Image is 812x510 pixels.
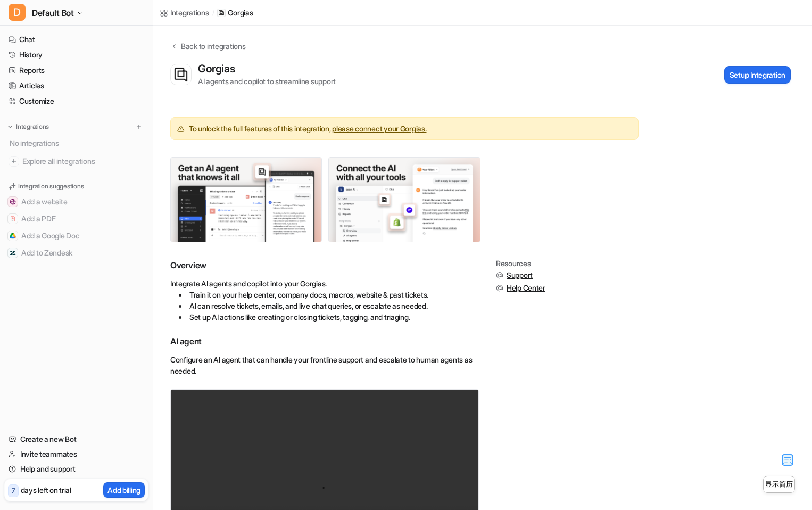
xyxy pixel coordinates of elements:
[170,40,245,62] button: Back to integrations
[198,62,239,75] div: Gorgias
[4,78,148,93] a: Articles
[332,124,426,133] a: please connect your Gorgias.
[4,227,148,244] button: Add a Google DocAdd a Google Doc
[179,311,479,323] li: Set up AI actions like creating or closing tickets, tagging, and triaging.
[16,122,49,131] p: Integrations
[4,63,148,78] a: Reports
[217,7,253,18] a: Gorgias
[135,123,143,130] img: menu_add.svg
[6,123,14,130] img: expand menu
[496,283,545,293] button: Help Center
[4,47,148,62] a: History
[496,272,503,279] img: support.svg
[107,484,140,496] p: Add billing
[507,283,545,293] span: Help Center
[12,486,15,496] p: 7
[724,66,791,84] button: Setup Integration
[179,300,479,311] li: AI can resolve tickets, emails, and live chat queries, or escalate as needed.
[228,7,253,18] p: Gorgias
[507,270,533,281] span: Support
[780,453,795,467] div: 上传简历 Excel
[170,7,209,18] div: Integrations
[4,447,148,462] a: Invite teammates
[496,259,545,268] div: Resources
[170,278,479,323] div: Integrate AI agents and copilot into your Gorgias.
[6,134,148,152] div: No integrations
[4,32,148,47] a: Chat
[18,182,84,191] p: Integration suggestions
[9,4,26,21] span: D
[32,5,74,20] span: Default Bot
[4,210,148,227] button: Add a PDFAdd a PDF
[4,193,148,210] button: Add a websiteAdd a website
[179,289,479,300] li: Train it on your help center, company docs, macros, website & past tickets.
[22,153,144,170] span: Explore all integrations
[170,335,479,348] h3: AI agent
[21,484,71,496] p: days left on trial
[496,284,503,292] img: support.svg
[4,462,148,476] a: Help and support
[4,432,148,447] a: Create a new Bot
[9,156,19,167] img: explore all integrations
[10,233,16,239] img: Add a Google Doc
[10,216,16,222] img: Add a PDF
[763,476,795,493] div: 显示右侧简历
[4,121,52,132] button: Integrations
[160,7,209,18] a: Integrations
[10,250,16,256] img: Add to Zendesk
[103,482,145,498] button: Add billing
[170,259,479,272] h2: Overview
[4,154,148,169] a: Explore all integrations
[171,64,191,85] img: Gorgias icon
[170,354,479,376] p: Configure an AI agent that can handle your frontline support and escalate to human agents as needed.
[4,94,148,109] a: Customize
[496,270,545,281] button: Support
[178,40,245,52] div: Back to integrations
[189,123,426,134] span: To unlock the full features of this integration,
[4,244,148,261] button: Add to ZendeskAdd to Zendesk
[198,76,336,87] div: AI agents and copilot to streamline support
[212,8,214,18] span: /
[10,199,16,205] img: Add a website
